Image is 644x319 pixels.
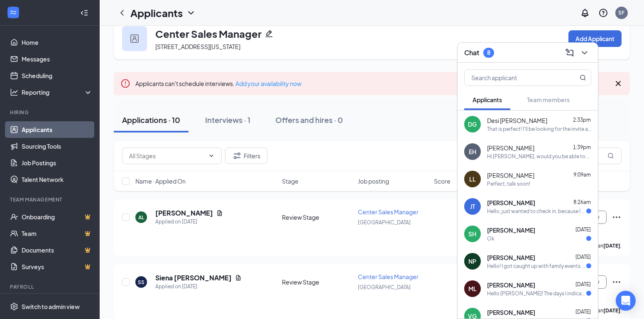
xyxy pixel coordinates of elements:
span: Desi [PERSON_NAME] [487,116,547,125]
svg: QuestionInfo [598,8,608,18]
div: Applied on [DATE] [155,282,242,291]
a: Home [22,34,93,51]
a: Job Postings [22,155,93,171]
span: 2:33pm [573,117,591,123]
div: SF [619,9,625,16]
svg: ChevronDown [208,152,215,159]
span: Applicants can't schedule interviews. [135,80,301,87]
a: Applicants [22,121,93,138]
div: Offers and hires · 0 [275,115,343,125]
div: Open Intercom Messenger [616,291,636,311]
div: Review Stage [282,213,353,221]
div: Hello, just wanted to check in, because I would really love the opportunity to work with you and ... [487,208,586,215]
a: Sourcing Tools [22,138,93,155]
svg: Analysis [10,88,18,96]
span: [GEOGRAPHIC_DATA] [358,219,411,226]
div: Reporting [22,88,93,96]
svg: Document [216,210,223,216]
span: [PERSON_NAME] [487,199,535,207]
div: NP [469,257,477,265]
svg: Filter [232,151,242,161]
span: 8:26am [573,199,591,205]
span: [STREET_ADDRESS][US_STATE] [155,43,240,50]
span: [PERSON_NAME] [487,171,534,179]
svg: Pencil [265,29,273,38]
a: DocumentsCrown [22,242,93,258]
div: Payroll [10,283,91,290]
img: user icon [130,34,139,43]
div: Interviews · 1 [205,115,250,125]
span: [DATE] [575,281,591,287]
div: EH [469,147,476,156]
b: [DATE] [603,307,620,314]
svg: Collapse [80,9,88,17]
span: [PERSON_NAME] [487,226,535,234]
div: Applied on [DATE] [155,218,223,226]
span: Stage [282,177,299,185]
div: Perfect, talk soon! [487,180,530,187]
b: [DATE] [603,243,620,249]
span: 9:09am [573,172,591,178]
div: 8 [487,49,490,56]
button: ComposeMessage [563,46,576,59]
div: Switch to admin view [22,302,80,311]
svg: MagnifyingGlass [580,74,586,81]
div: Hi [PERSON_NAME], would you be able to come in for onboarding at 1:30pm Instead of 1pm. I am in a... [487,153,591,160]
div: ML [468,285,477,293]
div: Hello [PERSON_NAME]! The days I indicated are days where I am completely free. I am also starting... [487,290,586,297]
a: OnboardingCrown [22,209,93,225]
h5: Siena [PERSON_NAME] [155,273,232,282]
div: DG [468,120,477,128]
h3: Center Sales Manager [155,27,262,41]
input: Search applicant [465,70,563,86]
svg: Ellipses [612,277,622,287]
div: AL [138,214,144,221]
div: Ok [487,235,495,242]
svg: ComposeMessage [565,48,575,58]
svg: ChevronDown [186,8,196,18]
span: Job posting [358,177,389,185]
a: TeamCrown [22,225,93,242]
div: JT [470,202,475,211]
button: Filter Filters [225,147,267,164]
h1: Applicants [130,6,183,20]
span: [DATE] [575,226,591,233]
div: Hello! I got caught up with family events. Can I reschedule? [487,263,586,270]
span: Center Sales Manager [358,273,419,280]
div: That is perfect! I'll be looking for the invite and the DISC personality assessment. I am very ex... [487,125,591,133]
a: Talent Network [22,171,93,188]
h3: Chat [464,48,479,57]
svg: Notifications [580,8,590,18]
span: Team members [527,96,570,103]
button: Add Applicant [568,30,622,47]
svg: ChevronDown [580,48,590,58]
div: Team Management [10,196,91,203]
span: [PERSON_NAME] [487,253,535,262]
span: [PERSON_NAME] [487,308,535,317]
svg: Cross [613,79,623,88]
span: Name · Applied On [135,177,186,185]
input: All Stages [129,151,205,160]
h5: [PERSON_NAME] [155,209,213,218]
span: [DATE] [575,254,591,260]
a: Add your availability now [235,80,301,87]
a: Messages [22,51,93,67]
svg: WorkstreamLogo [9,8,17,17]
div: LL [469,175,476,183]
span: 1:39pm [573,144,591,150]
span: [DATE] [575,309,591,315]
div: SH [469,230,477,238]
span: Score [434,177,451,185]
svg: ChevronLeft [117,8,127,18]
span: [GEOGRAPHIC_DATA] [358,284,411,290]
svg: Settings [10,302,18,311]
a: SurveysCrown [22,258,93,275]
div: Review Stage [282,278,353,286]
a: Scheduling [22,67,93,84]
svg: Ellipses [612,212,622,222]
div: Hiring [10,109,91,116]
svg: Error [120,79,130,88]
svg: Document [235,275,242,281]
div: Applications · 10 [122,115,180,125]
